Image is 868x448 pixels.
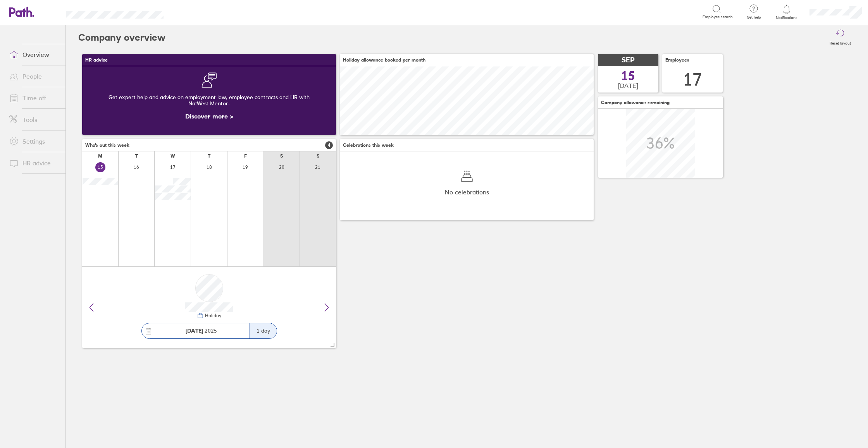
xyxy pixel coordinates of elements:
[78,25,165,50] h2: Company overview
[343,57,425,63] span: Holiday allowance booked per month
[3,134,65,149] a: Settings
[825,25,856,50] button: Reset layout
[3,47,65,62] a: Overview
[85,142,129,148] span: Who's out this week
[343,142,394,148] span: Celebrations this week
[3,112,65,127] a: Tools
[445,189,489,196] span: No celebrations
[825,39,856,46] label: Reset layout
[185,112,233,120] a: Discover more >
[170,153,175,159] div: W
[601,100,670,105] span: Company allowance remaining
[85,57,108,63] span: HR advice
[665,57,689,63] span: Employees
[317,153,319,159] div: S
[3,69,65,84] a: People
[325,141,333,149] span: 4
[88,88,330,113] div: Get expert help and advice on employment law, employee contracts and HR with NatWest Mentor.
[774,4,799,20] a: Notifications
[683,70,702,89] div: 17
[250,323,277,338] div: 1 day
[186,327,203,334] strong: [DATE]
[184,8,204,15] div: Search
[741,15,766,20] span: Get help
[618,82,638,89] span: [DATE]
[3,90,65,106] a: Time off
[703,15,733,19] span: Employee search
[186,328,217,334] span: 2025
[621,70,635,82] span: 15
[244,153,247,159] div: F
[280,153,283,159] div: S
[622,56,635,64] span: SEP
[774,15,799,20] span: Notifications
[3,155,65,171] a: HR advice
[98,153,102,159] div: M
[203,313,221,318] div: Holiday
[208,153,210,159] div: T
[135,153,138,159] div: T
